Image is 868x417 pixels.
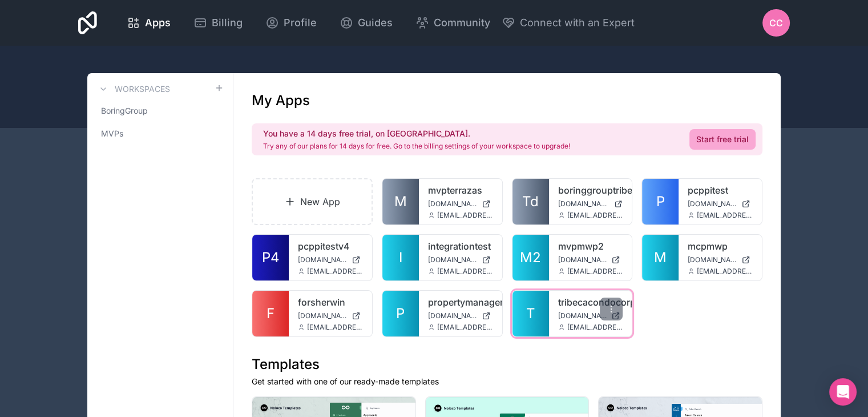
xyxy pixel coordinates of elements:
[101,128,123,139] span: MVPs
[428,199,477,209] span: [DOMAIN_NAME]
[558,199,610,209] span: [DOMAIN_NAME]
[96,123,224,144] a: MVPs
[428,199,493,209] a: [DOMAIN_NAME]
[437,323,493,332] span: [EMAIL_ADDRESS][DOMAIN_NAME]
[512,235,549,280] a: M2
[118,10,180,35] a: Apps
[558,183,623,197] a: boringgrouptribeca
[96,82,170,96] a: Workspaces
[298,311,347,320] span: [DOMAIN_NAME]
[558,295,623,309] a: tribecacondocorp
[558,255,607,264] span: [DOMAIN_NAME]
[512,291,549,336] a: T
[307,267,363,276] span: [EMAIL_ADDRESS][DOMAIN_NAME]
[298,311,363,320] a: [DOMAIN_NAME]
[184,10,252,35] a: Billing
[697,267,753,276] span: [EMAIL_ADDRESS][DOMAIN_NAME]
[252,178,373,225] a: New App
[520,15,635,31] span: Connect with an Expert
[252,291,289,336] a: F
[262,248,280,267] span: P4
[558,255,623,264] a: [DOMAIN_NAME]
[642,235,679,280] a: M
[115,83,170,95] h3: Workspaces
[399,248,402,267] span: I
[263,128,570,139] h2: You have a 14 days free trial, on [GEOGRAPHIC_DATA].
[520,248,541,267] span: M2
[394,193,407,211] span: M
[382,235,419,280] a: I
[428,295,493,309] a: propertymanagementssssssss
[428,239,493,253] a: integrationtest
[437,211,493,220] span: [EMAIL_ADDRESS][DOMAIN_NAME]
[145,15,171,31] span: Apps
[284,15,317,31] span: Profile
[428,311,477,320] span: [DOMAIN_NAME]
[437,267,493,276] span: [EMAIL_ADDRESS][DOMAIN_NAME]
[428,255,477,264] span: [DOMAIN_NAME]
[558,239,623,253] a: mvpmwp2
[358,15,393,31] span: Guides
[96,101,224,121] a: BoringGroup
[567,267,623,276] span: [EMAIL_ADDRESS][DOMAIN_NAME]
[688,199,737,209] span: [DOMAIN_NAME]
[567,323,623,332] span: [EMAIL_ADDRESS][DOMAIN_NAME]
[567,211,623,220] span: [EMAIL_ADDRESS][DOMAIN_NAME]
[252,376,762,387] p: Get started with one of our ready-made templates
[558,311,607,320] span: [DOMAIN_NAME]
[502,15,635,31] button: Connect with an Expert
[522,193,539,211] span: Td
[267,304,274,323] span: F
[428,311,493,320] a: [DOMAIN_NAME]
[307,323,363,332] span: [EMAIL_ADDRESS][DOMAIN_NAME]
[558,311,623,320] a: [DOMAIN_NAME]
[298,255,347,264] span: [DOMAIN_NAME]
[298,239,363,253] a: pcppitestv4
[688,183,753,197] a: pcppitest
[697,211,753,220] span: [EMAIL_ADDRESS][DOMAIN_NAME]
[654,248,667,267] span: M
[526,304,535,323] span: T
[406,10,499,35] a: Community
[656,193,665,211] span: P
[396,304,405,323] span: P
[263,142,570,151] p: Try any of our plans for 14 days for free. Go to the billing settings of your workspace to upgrade!
[688,199,753,209] a: [DOMAIN_NAME]
[382,179,419,224] a: M
[298,255,363,264] a: [DOMAIN_NAME]
[769,16,783,30] span: CC
[688,255,737,264] span: [DOMAIN_NAME]
[330,10,402,35] a: Guides
[512,179,549,224] a: Td
[434,15,490,31] span: Community
[428,183,493,197] a: mvpterrazas
[829,378,857,406] div: Open Intercom Messenger
[642,179,679,224] a: P
[252,355,762,374] h1: Templates
[688,239,753,253] a: mcpmwp
[256,10,326,35] a: Profile
[252,91,310,110] h1: My Apps
[212,15,243,31] span: Billing
[428,255,493,264] a: [DOMAIN_NAME]
[688,255,753,264] a: [DOMAIN_NAME]
[298,295,363,309] a: forsherwin
[252,235,289,280] a: P4
[382,291,419,336] a: P
[689,129,756,150] a: Start free trial
[558,199,623,209] a: [DOMAIN_NAME]
[101,105,148,117] span: BoringGroup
